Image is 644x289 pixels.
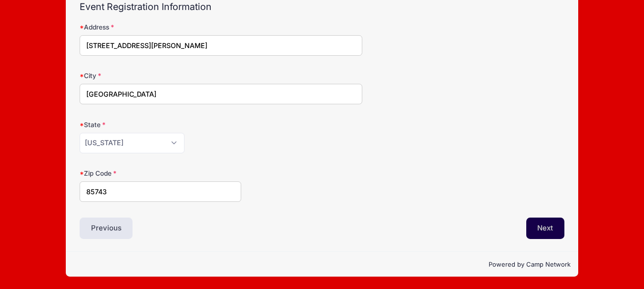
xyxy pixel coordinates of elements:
label: State [80,120,241,130]
button: Next [526,218,565,239]
label: City [80,71,241,80]
p: Powered by Camp Network [73,260,571,269]
label: Address [80,22,241,32]
button: Previous [80,218,133,239]
input: xxxxx [80,181,241,202]
h2: Event Registration Information [80,1,564,12]
label: Zip Code [80,169,241,178]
